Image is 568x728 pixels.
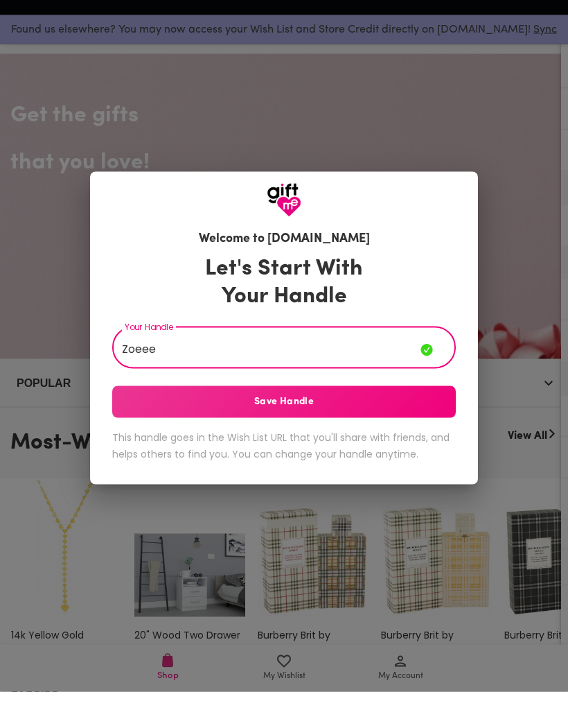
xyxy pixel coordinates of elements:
[199,266,370,285] h6: Welcome to [DOMAIN_NAME]
[188,291,380,347] h3: Let's Start With Your Handle
[267,219,301,254] img: GiftMe Logo
[112,431,456,446] span: Save Handle
[112,366,420,405] input: Your Handle
[112,422,456,454] button: Save Handle
[112,465,456,499] h6: This handle goes in the Wish List URL that you'll share with friends, and helps others to find yo...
